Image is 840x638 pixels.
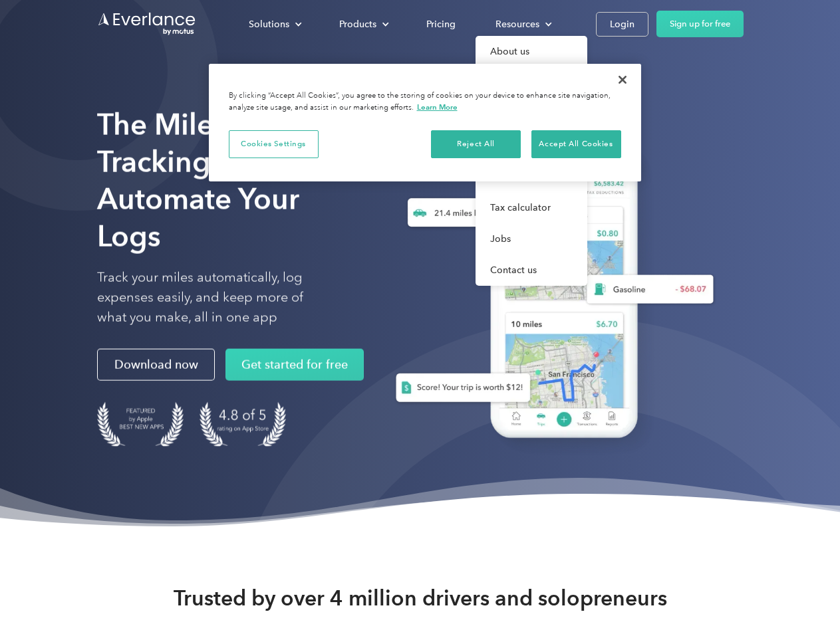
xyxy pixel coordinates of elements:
[209,64,641,181] div: Cookie banner
[339,16,376,33] div: Products
[97,11,197,37] a: Go to homepage
[229,130,319,158] button: Cookies Settings
[495,16,539,33] div: Resources
[97,402,184,447] img: Badge for Featured by Apple Best New Apps
[656,11,744,37] a: Sign up for free
[610,16,634,33] div: Login
[200,402,286,447] img: 4.9 out of 5 stars on the app store
[476,36,587,286] nav: Resources
[596,12,648,37] a: Login
[97,349,215,381] a: Download now
[476,223,587,255] a: Jobs
[431,130,521,158] button: Reject All
[417,102,458,112] a: More information about your privacy, opens in a new tab
[235,13,313,36] div: Solutions
[608,65,637,94] button: Close
[426,16,456,33] div: Pricing
[374,126,724,458] img: Everlance, mileage tracker app, expense tracking app
[209,64,641,181] div: Privacy
[249,16,289,33] div: Solutions
[326,13,400,36] div: Products
[476,36,587,67] a: About us
[97,268,335,328] p: Track your miles automatically, log expenses easily, and keep more of what you make, all in one app
[413,13,469,36] a: Pricing
[476,255,587,286] a: Contact us
[482,13,563,36] div: Resources
[229,90,621,114] div: By clicking “Accept All Cookies”, you agree to the storing of cookies on your device to enhance s...
[476,192,587,223] a: Tax calculator
[531,130,621,158] button: Accept All Cookies
[225,349,364,381] a: Get started for free
[174,585,667,611] strong: Trusted by over 4 million drivers and solopreneurs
